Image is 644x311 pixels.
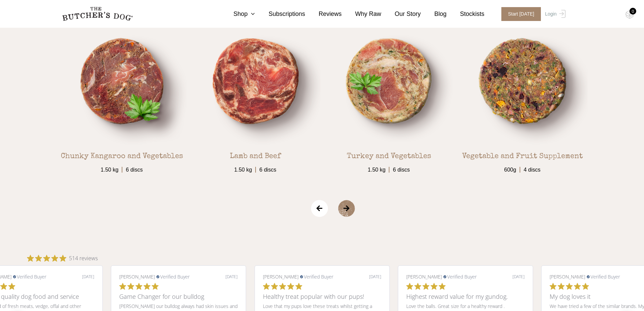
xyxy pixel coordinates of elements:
div: [DATE] [225,274,238,280]
div: [DATE] [82,274,94,280]
a: Subscriptions [255,9,305,19]
a: Why Raw [342,9,381,19]
span: 600g [501,162,520,174]
div: 4.9 out of 5 stars [27,255,66,262]
h3: Healthy treat popular with our pups! [263,292,381,301]
span: Verified Buyer [304,274,333,280]
span: Next [338,200,372,217]
div: 5.0 out of 5 stars [119,283,159,290]
div: 5.0 out of 5 stars [550,283,589,290]
div: Lamb and Beef [230,146,281,162]
img: TBD_Veg-and-Fruit-Sup-1.png [457,16,588,146]
span: [PERSON_NAME] [550,274,585,280]
div: 5.0 out of 5 stars [263,283,302,290]
span: 1.50 kg [97,162,122,174]
span: [PERSON_NAME] [406,274,442,280]
a: Start [DATE] [495,7,544,21]
img: TBD_Turkey-and-Veg-1.png [324,16,454,146]
a: Shop [220,9,255,19]
a: Blog [421,9,447,19]
span: 6 discs [255,162,280,174]
span: Verified Buyer [447,274,477,280]
div: Vegetable and Fruit Supplement [462,146,583,162]
span: 514 reviews [69,254,98,263]
div: Turkey and Vegetables [347,146,431,162]
span: Verified Buyer [591,274,620,280]
span: [PERSON_NAME] [263,274,298,280]
div: 0 [629,8,636,15]
a: Login [543,7,565,21]
div: 5.0 out of 5 stars [406,283,446,290]
span: Verified Buyer [160,274,190,280]
span: 1.50 kg [231,162,255,174]
span: 6 discs [122,162,146,174]
span: 6 discs [389,162,413,174]
span: [PERSON_NAME] [119,274,155,280]
h3: Highest reward value for my gundog. [406,292,525,301]
h3: Game Changer for our bulldog [119,292,238,301]
a: Reviews [305,9,342,19]
div: [DATE] [369,274,381,280]
div: [DATE] [512,274,525,280]
a: Our Story [381,9,421,19]
span: Previous [311,200,328,217]
div: Chunky Kangaroo and Vegetables [61,146,183,162]
img: TBD_Chunky-Kangaroo-Veg-1.png [57,16,187,146]
img: TBD_Lamb-Beef-1.png [190,16,320,146]
span: 1.50 kg [364,162,389,174]
img: TBD_Cart-Empty.png [625,10,634,19]
span: Start [DATE] [501,7,541,21]
span: 4 discs [520,162,544,174]
a: Stockists [447,9,484,19]
span: Verified Buyer [17,274,46,280]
